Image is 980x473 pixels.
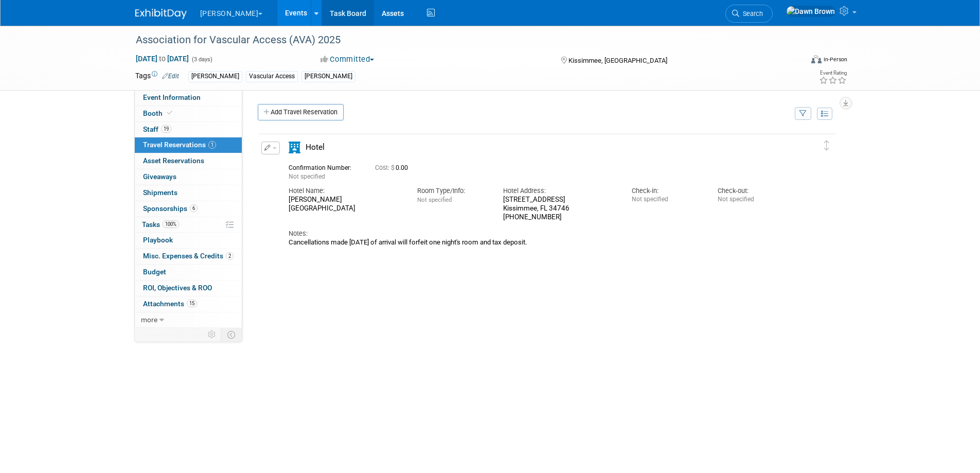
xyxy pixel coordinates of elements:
[135,233,242,248] a: Playbook
[135,9,187,19] img: ExhibitDay
[289,196,402,213] div: [PERSON_NAME][GEOGRAPHIC_DATA]
[417,196,452,203] span: Not specified
[786,6,835,17] img: Dawn Brown
[375,164,412,171] span: 0.00
[143,188,177,197] span: Shipments
[568,57,667,64] span: Kissimmee, [GEOGRAPHIC_DATA]
[718,186,788,196] div: Check-out:
[135,54,189,63] span: [DATE] [DATE]
[143,141,216,149] span: Travel Reservations
[141,316,157,324] span: more
[135,201,242,217] a: Sponsorships6
[157,55,167,63] span: to
[742,54,848,69] div: Event Format
[143,109,174,117] span: Booth
[143,172,176,181] span: Giveaways
[143,125,171,133] span: Staff
[289,161,360,172] div: Confirmation Number:
[190,204,198,212] span: 6
[208,141,216,149] span: 1
[503,196,616,221] div: [STREET_ADDRESS] Kissimmee, FL 34746 [PHONE_NUMBER]
[739,10,763,17] span: Search
[135,90,242,106] a: Event Information
[191,56,212,63] span: (3 days)
[725,5,773,23] a: Search
[135,281,242,296] a: ROI, Objectives & ROO
[142,220,179,229] span: Tasks
[135,265,242,280] a: Budget
[161,125,171,133] span: 19
[823,56,847,63] div: In-Person
[135,106,242,121] a: Booth
[188,71,242,82] div: [PERSON_NAME]
[632,186,702,196] div: Check-in:
[143,93,201,101] span: Event Information
[143,284,212,292] span: ROI, Objectives & ROO
[289,142,300,153] i: Hotel
[143,204,198,213] span: Sponsorships
[258,104,344,120] a: Add Travel Reservation
[799,111,807,117] i: Filter by Traveler
[289,173,325,180] span: Not specified
[135,153,242,169] a: Asset Reservations
[187,300,197,307] span: 15
[375,164,396,171] span: Cost: $
[289,229,789,238] div: Notes:
[824,141,829,151] i: Click and drag to move item
[503,186,616,196] div: Hotel Address:
[289,186,402,196] div: Hotel Name:
[718,196,788,203] div: Not specified
[143,236,173,244] span: Playbook
[632,196,702,203] div: Not specified
[417,186,488,196] div: Room Type/Info:
[132,31,787,49] div: Association for Vascular Access (AVA) 2025
[306,143,325,152] span: Hotel
[143,268,166,276] span: Budget
[819,71,847,76] div: Event Rating
[811,55,822,63] img: Format-Inperson.png
[135,249,242,264] a: Misc. Expenses & Credits2
[135,312,242,328] a: more
[143,252,234,260] span: Misc. Expenses & Credits
[163,220,179,228] span: 100%
[246,71,298,82] div: Vascular Access
[317,54,378,65] button: Committed
[135,217,242,233] a: Tasks100%
[203,328,221,341] td: Personalize Event Tab Strip
[143,156,204,165] span: Asset Reservations
[135,185,242,201] a: Shipments
[135,169,242,185] a: Giveaways
[135,296,242,312] a: Attachments15
[143,300,197,308] span: Attachments
[226,252,234,260] span: 2
[301,71,355,82] div: [PERSON_NAME]
[135,137,242,153] a: Travel Reservations1
[135,71,179,82] td: Tags
[221,328,242,341] td: Toggle Event Tabs
[289,238,789,247] div: Cancellations made [DATE] of arrival will forfeit one night's room and tax deposit.
[162,73,179,80] a: Edit
[167,110,172,116] i: Booth reservation complete
[135,122,242,137] a: Staff19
